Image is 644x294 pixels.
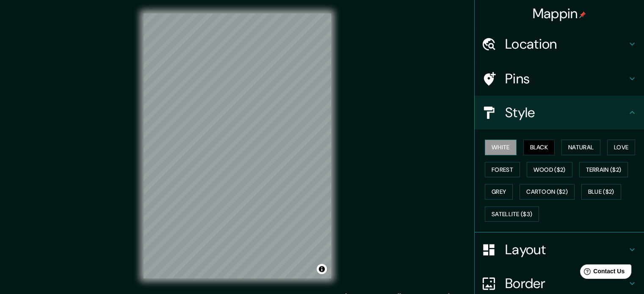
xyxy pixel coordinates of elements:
[505,241,627,258] h4: Layout
[561,140,600,155] button: Natural
[485,206,539,222] button: Satellite ($3)
[505,104,627,121] h4: Style
[317,264,327,274] button: Toggle attribution
[523,140,555,155] button: Black
[485,184,513,200] button: Grey
[569,261,635,285] iframe: Help widget launcher
[505,36,627,52] h4: Location
[579,162,628,178] button: Terrain ($2)
[520,184,575,200] button: Cartoon ($2)
[475,96,644,129] div: Style
[579,11,586,18] img: pin-icon.png
[527,162,572,178] button: Wood ($2)
[581,184,621,200] button: Blue ($2)
[475,27,644,61] div: Location
[485,140,517,155] button: White
[475,233,644,267] div: Layout
[505,275,627,292] h4: Border
[607,140,635,155] button: Love
[485,162,520,178] button: Forest
[144,14,331,278] canvas: Map
[475,62,644,96] div: Pins
[533,5,586,22] h4: Mappin
[505,70,627,87] h4: Pins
